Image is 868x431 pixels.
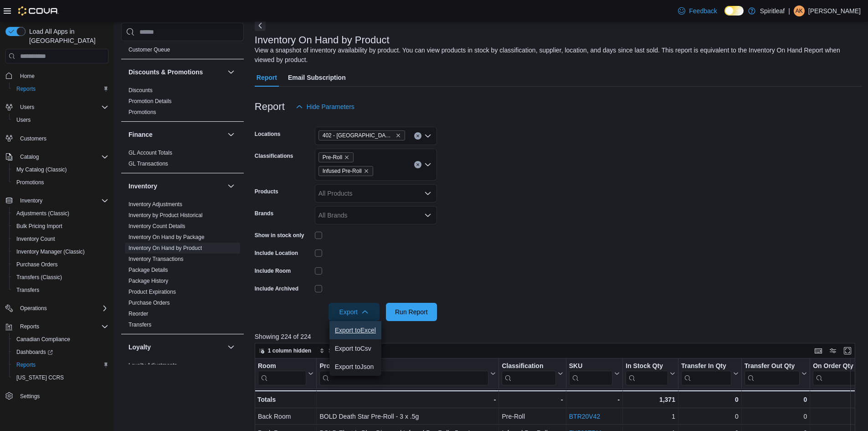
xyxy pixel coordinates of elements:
[128,223,185,229] a: Inventory Count Details
[16,391,43,402] a: Settings
[20,73,35,80] span: Home
[255,101,285,112] h3: Report
[813,394,866,405] div: 0
[20,135,46,142] span: Customers
[745,394,807,405] div: 0
[255,232,304,239] label: Show in stock only
[334,303,374,321] span: Export
[681,362,731,371] div: Transfer In Qty
[255,210,273,217] label: Brands
[813,411,866,422] div: 0
[16,274,62,281] span: Transfers (Classic)
[16,179,44,186] span: Promotions
[128,130,153,139] h3: Finance
[9,83,112,95] button: Reports
[2,132,112,145] button: Customers
[20,305,47,312] span: Operations
[794,5,805,16] div: Alica K
[128,343,224,352] button: Loyalty
[121,199,244,334] div: Inventory
[16,210,69,217] span: Adjustments (Classic)
[9,271,112,284] button: Transfers (Classic)
[569,394,620,405] div: -
[13,246,108,257] span: Inventory Manager (Classic)
[128,343,151,352] h3: Loyalty
[128,362,177,369] span: Loyalty Adjustments
[502,362,563,385] button: Classification
[121,147,244,173] div: Finance
[255,20,266,31] button: Next
[16,248,85,255] span: Inventory Manager (Classic)
[255,152,293,160] label: Classifications
[9,346,112,358] a: Dashboards
[128,87,153,93] a: Discounts
[128,234,205,241] span: Inventory On Hand by Package
[318,166,373,176] span: Infused Pre-Roll
[323,131,394,140] span: 402 - [GEOGRAPHIC_DATA] ([GEOGRAPHIC_DATA])
[319,394,496,405] div: -
[258,362,313,385] button: Room
[16,390,108,402] span: Settings
[323,166,362,176] span: Infused Pre-Roll
[9,371,112,384] button: [US_STATE] CCRS
[323,153,342,162] span: Pre-Roll
[128,182,224,191] button: Inventory
[16,348,53,356] span: Dashboards
[424,190,431,197] button: Open list of options
[16,321,43,332] button: Reports
[16,195,108,206] span: Inventory
[424,212,431,219] button: Open list of options
[128,109,156,115] a: Promotions
[20,197,42,204] span: Inventory
[502,411,563,422] div: Pre-Roll
[788,5,790,16] p: |
[569,362,620,385] button: SKU
[128,68,224,77] button: Discounts & Promotions
[813,362,858,385] div: On Order Qty
[335,327,376,334] span: Export to Excel
[674,2,720,20] a: Feedback
[319,411,496,422] div: BOLD Death Star Pre-Roll - 3 x .5g
[689,6,717,16] span: Feedback
[626,362,668,371] div: In Stock Qty
[16,151,42,162] button: Catalog
[319,362,488,371] div: Product
[13,83,108,94] span: Reports
[13,234,108,244] span: Inventory Count
[316,345,356,356] button: Sort fields
[813,362,866,385] button: On Order Qty
[335,345,376,352] span: Export to Csv
[681,362,739,385] button: Transfer In Qty
[226,342,236,353] button: Loyalty
[18,6,59,16] img: Cova
[13,221,108,232] span: Bulk Pricing Import
[128,321,151,328] span: Transfers
[268,347,311,354] span: 1 column hidden
[258,362,306,385] div: Room
[681,362,731,385] div: Transfer In Qty
[128,149,172,156] span: GL Account Totals
[16,223,62,230] span: Bulk Pricing Import
[626,362,668,385] div: In Stock Qty
[128,322,151,328] a: Transfers
[13,347,56,358] a: Dashboards
[502,394,563,405] div: -
[128,244,202,252] span: Inventory On Hand by Product
[395,307,428,317] span: Run Report
[128,277,168,285] span: Package History
[128,68,203,77] h3: Discounts & Promotions
[424,161,431,168] button: Open list of options
[9,358,112,371] button: Reports
[9,163,112,176] button: My Catalog (Classic)
[128,311,148,317] a: Reorder
[9,233,112,245] button: Inventory Count
[16,133,108,144] span: Customers
[128,234,205,240] a: Inventory On Hand by Package
[258,362,306,371] div: Room
[20,153,39,161] span: Catalog
[13,246,88,257] a: Inventory Manager (Classic)
[16,361,36,369] span: Reports
[13,359,108,370] span: Reports
[26,27,108,45] span: Load All Apps in [GEOGRAPHIC_DATA]
[128,46,170,53] span: Customer Queue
